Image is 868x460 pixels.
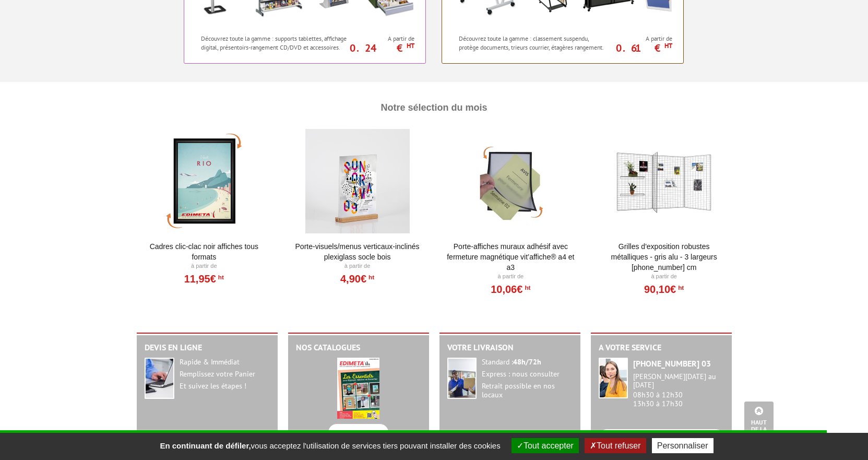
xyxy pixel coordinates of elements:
[744,402,774,444] a: Haut de la page
[633,372,724,408] div: 08h30 à 12h30 13h30 à 17h30
[180,358,270,367] div: Rapide & Immédiat
[407,41,414,50] sup: HT
[139,92,729,124] h4: Notre Sélection du mois
[599,429,724,445] a: ON VOUS RAPPELLE ?
[180,370,270,379] div: Remplissez votre Panier
[366,274,374,281] sup: HT
[482,382,573,400] div: Retrait possible en nos locaux
[216,274,224,281] sup: HT
[605,45,673,51] p: 0.61 €
[328,424,388,440] a: FEUILLETEZ-LE
[522,284,530,291] sup: HT
[611,34,673,43] span: A partir de
[140,262,269,270] p: À partir de
[644,286,684,292] a: 90,10€HT
[446,273,575,281] p: À partir de
[482,370,573,379] div: Express : nous consulter
[446,241,575,273] a: Porte-affiches muraux adhésif avec fermeture magnétique VIT’AFFICHE® A4 et A3
[340,276,374,282] a: 4,90€HT
[459,34,608,52] p: Découvrez toute la gamme : classement suspendu, protège documents, trieurs courrier, étagères ran...
[296,343,421,352] h2: Nos catalogues
[201,34,350,52] p: Découvrez toute la gamme : supports tablettes, affichage digital, présentoirs-rangement CD/DVD et...
[180,382,270,391] div: Et suivez les étapes !
[447,343,573,352] h2: Votre livraison
[599,358,628,398] img: widget-service.jpg
[600,241,729,273] a: Grilles d'exposition robustes métalliques - gris alu - 3 largeurs [PHONE_NUMBER] cm
[664,41,672,50] sup: HT
[145,358,174,399] img: widget-devis.jpg
[482,358,573,367] div: Standard :
[512,438,579,453] button: Tout accepter
[145,343,270,352] h2: Devis en ligne
[633,372,724,390] div: [PERSON_NAME][DATE] au [DATE]
[652,438,714,453] button: Personnaliser (fenêtre modale)
[337,358,379,419] img: edimeta.jpeg
[140,241,269,262] a: Cadres clic-clac noir affiches tous formats
[348,45,415,51] p: 0.24 €
[293,262,422,270] p: À partir de
[600,273,729,281] p: À partir de
[184,276,224,282] a: 11,95€HT
[676,284,684,291] sup: HT
[353,34,415,43] span: A partir de
[599,343,724,352] h2: A votre service
[160,441,251,450] strong: En continuant de défiler,
[585,438,646,453] button: Tout refuser
[154,441,505,450] span: vous acceptez l'utilisation de services tiers pouvant installer des cookies
[633,358,711,369] strong: [PHONE_NUMBER] 03
[513,357,541,367] strong: 48h/72h
[447,358,477,399] img: widget-livraison.jpg
[491,286,530,292] a: 10,06€HT
[293,241,422,262] a: Porte-Visuels/Menus verticaux-inclinés plexiglass socle bois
